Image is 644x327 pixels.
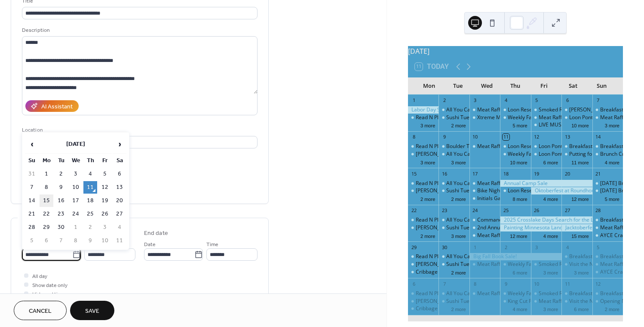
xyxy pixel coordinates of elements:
[444,77,472,95] div: Tue
[500,180,592,187] div: Annual Camp Sale
[448,195,469,202] button: 2 more
[415,77,444,95] div: Mon
[446,180,498,187] div: All You Can Eat Tacos
[592,106,623,114] div: Breakfast at Sunshine’s!
[500,106,531,114] div: Loon Research Tour - National Loon Center
[408,298,439,305] div: Margarita Mondays at Sunshine's!
[539,290,586,297] div: Smoked Rib Fridays!
[25,208,39,220] td: 21
[595,134,601,140] div: 14
[600,261,628,268] div: Meat Raffle
[417,232,439,239] button: 2 more
[417,158,439,166] button: 3 more
[439,180,469,187] div: All You Can Eat Tacos
[569,290,626,297] div: Breakfast at Sunshine’s!
[98,194,112,207] td: 19
[477,180,564,187] div: Meat Raffle at [GEOGRAPHIC_DATA]
[469,195,500,202] div: Initials Game [Roundhouse Brewery]
[506,158,531,166] button: 10 more
[22,126,256,135] div: Location
[25,221,39,234] td: 28
[408,253,439,260] div: Read N Play Every Monday
[539,151,643,158] div: Loon Pontoon Tours - [GEOGRAPHIC_DATA]
[411,134,417,140] div: 8
[113,181,126,194] td: 13
[508,290,596,297] div: Weekly Family Story Time: Thursdays
[144,229,168,238] div: End date
[446,187,485,194] div: Sushi Tuesdays!
[25,100,79,112] button: AI Assistant
[508,187,612,194] div: Loon Research Tour - [GEOGRAPHIC_DATA]
[503,207,509,214] div: 25
[534,170,540,177] div: 19
[509,268,531,276] button: 6 more
[500,143,531,150] div: Loon Research Tour - National Loon Center
[22,26,256,35] div: Description
[408,180,439,187] div: Read N Play Every Monday
[592,151,623,158] div: Brunch Cruise
[509,121,531,129] button: 5 more
[472,77,501,95] div: Wed
[441,281,448,287] div: 7
[561,298,592,305] div: Visit the Northern Minnesota Railroad Trackers Train Club
[564,244,570,250] div: 4
[441,207,448,214] div: 23
[469,114,500,121] div: Xtreme Music Bingo- Awesome 80's
[14,301,67,320] a: Cancel
[408,290,439,297] div: Read N Play Every Monday
[441,170,448,177] div: 16
[601,158,623,166] button: 4 more
[509,195,531,202] button: 8 more
[439,143,469,150] div: Boulder Tap House Give Back – Brainerd Lakes Safe Ride
[472,207,478,214] div: 24
[446,114,485,121] div: Sushi Tuesdays!
[508,151,596,158] div: Weekly Family Story Time: Thursdays
[29,307,52,316] span: Cancel
[144,240,156,249] span: Date
[595,281,601,287] div: 12
[416,298,514,305] div: [PERSON_NAME] Mondays at Sunshine's!
[448,121,469,129] button: 2 more
[439,187,469,194] div: Sushi Tuesdays!
[477,216,550,224] div: Commanders Breakfast Buffet
[600,187,643,194] div: [DATE] Breakfast!
[98,234,112,247] td: 10
[448,305,469,312] button: 2 more
[69,194,83,207] td: 17
[40,208,53,220] td: 22
[503,134,509,140] div: 11
[416,180,477,187] div: Read N Play Every [DATE]
[592,143,623,150] div: Breakfast at Sunshine’s!
[54,194,68,207] td: 16
[469,216,500,224] div: Commanders Breakfast Buffet
[531,143,561,150] div: Loon Pontoon Tours - National Loon Center
[561,106,592,114] div: Susie Baillif Memorial Fund Raising Show
[503,170,509,177] div: 18
[592,224,623,231] div: Meat Raffle
[501,77,530,95] div: Thu
[561,253,592,260] div: Breakfast at Sunshine’s!
[113,234,126,247] td: 11
[469,106,500,114] div: Meat Raffle at Lucky's Tavern
[592,253,623,260] div: Breakfast at Sunshine’s!
[564,170,570,177] div: 20
[25,154,39,167] th: Su
[564,207,570,214] div: 27
[446,298,485,305] div: Sushi Tuesdays!
[416,290,477,297] div: Read N Play Every [DATE]
[446,290,498,297] div: All You Can Eat Tacos
[448,232,469,239] button: 3 more
[54,208,68,220] td: 23
[416,187,514,194] div: [PERSON_NAME] Mondays at Sunshine's!
[508,298,579,305] div: King Cut Prime Rib at Freddy's
[416,253,477,260] div: Read N Play Every [DATE]
[477,290,564,297] div: Meat Raffle at [GEOGRAPHIC_DATA]
[531,298,561,305] div: Meat Raffle at Barajas
[408,216,439,224] div: Read N Play Every Monday
[83,181,97,194] td: 11
[446,253,498,260] div: All You Can Eat Tacos
[500,224,561,231] div: Painting Minnesota Landscapes with Paul Oman, a 2-day Watercolor Workshop
[600,151,634,158] div: Brunch Cruise
[540,195,561,202] button: 4 more
[540,158,561,166] button: 6 more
